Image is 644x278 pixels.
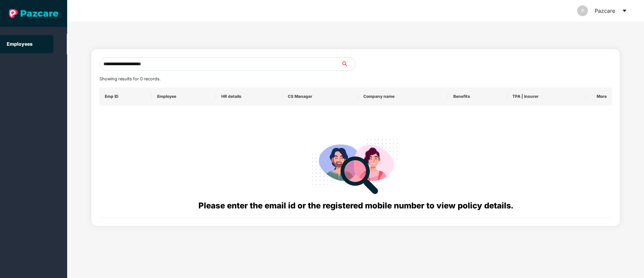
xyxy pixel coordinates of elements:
th: Emp ID [99,87,152,106]
img: svg+xml;base64,PHN2ZyB4bWxucz0iaHR0cDovL3d3dy53My5vcmcvMjAwMC9zdmciIHdpZHRoPSIyODgiIGhlaWdodD0iMj... [307,131,404,199]
th: HR details [216,87,282,106]
th: Company name [358,87,448,106]
span: search [341,61,355,67]
button: search [341,57,355,71]
th: CS Manager [282,87,358,106]
span: Showing results for 0 records. [99,76,160,81]
span: Please enter the email id or the registered mobile number to view policy details. [198,201,513,210]
th: Employee [152,87,216,106]
span: caret-down [622,8,627,13]
th: Benefits [448,87,507,106]
a: Employees [7,41,33,47]
th: More [586,87,612,106]
th: TPA | Insurer [507,87,586,106]
span: P [581,5,584,16]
